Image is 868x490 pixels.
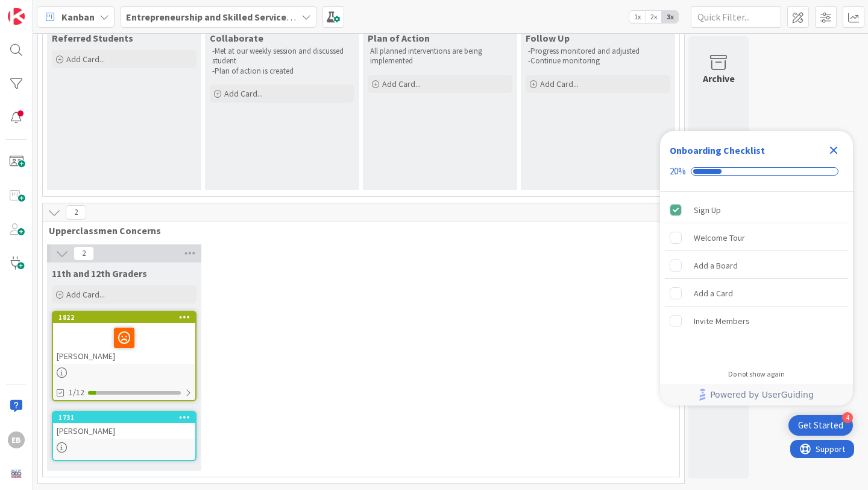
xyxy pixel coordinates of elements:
div: Invite Members [694,314,750,328]
div: Add a Board [694,258,738,273]
div: Checklist progress: 20% [670,166,843,177]
span: Add Card... [224,88,263,99]
span: 1/12 [69,386,84,399]
p: All planned interventions are being implemented [370,46,510,66]
span: Collaborate [210,32,263,44]
div: Footer [660,384,853,406]
span: Add Card... [66,54,105,65]
p: -Progress monitored and adjusted [528,46,668,56]
div: Invite Members is incomplete. [665,308,848,334]
span: Follow Up [526,32,570,44]
div: Add a Board is incomplete. [665,252,848,279]
span: Upperclassmen Concerns [49,224,664,237]
div: [PERSON_NAME] [53,423,195,439]
span: 1x [629,11,646,23]
div: EB [8,431,25,448]
input: Quick Filter... [691,6,781,28]
div: Welcome Tour is incomplete. [665,224,848,251]
div: Welcome Tour [694,231,745,245]
div: 1731 [53,412,195,423]
div: Sign Up is complete. [665,197,848,223]
div: 1731 [58,413,195,422]
div: Sign Up [694,203,721,217]
div: Add a Card [694,286,733,301]
div: Archive [703,71,735,86]
div: Close Checklist [824,141,843,160]
div: 20% [670,166,686,177]
p: -Continue monitoring [528,56,668,66]
a: 1731[PERSON_NAME] [52,411,197,461]
a: 1822[PERSON_NAME]1/12 [52,311,197,401]
p: -Met at our weekly session and discussed student [212,46,352,66]
span: 11th and 12th Graders [52,267,147,279]
div: Do not show again [728,369,785,379]
span: 2 [74,246,94,261]
span: Referred Students [52,32,133,44]
span: Add Card... [66,289,105,300]
a: Powered by UserGuiding [666,384,847,406]
div: Checklist items [660,192,853,361]
div: 1822 [53,312,195,323]
span: Add Card... [540,78,579,89]
div: Get Started [798,419,843,431]
div: [PERSON_NAME] [53,323,195,364]
span: 2x [646,11,662,23]
span: Plan of Action [368,32,430,44]
span: 3x [662,11,678,23]
div: Open Get Started checklist, remaining modules: 4 [788,415,853,436]
span: 2 [66,205,86,220]
img: Visit kanbanzone.com [8,8,25,25]
div: Onboarding Checklist [670,143,765,157]
b: Entrepreneurship and Skilled Services Interventions - [DATE]-[DATE] [126,11,421,23]
span: Powered by UserGuiding [710,387,814,402]
span: Add Card... [382,78,421,89]
span: Support [25,2,55,16]
div: 1822[PERSON_NAME] [53,312,195,364]
div: 1731[PERSON_NAME] [53,412,195,439]
img: avatar [8,465,25,482]
div: Add a Card is incomplete. [665,280,848,307]
div: 1822 [58,313,195,322]
div: 4 [842,412,853,423]
span: Kanban [61,10,95,24]
p: -Plan of action is created [212,66,352,76]
div: Checklist Container [660,131,853,406]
